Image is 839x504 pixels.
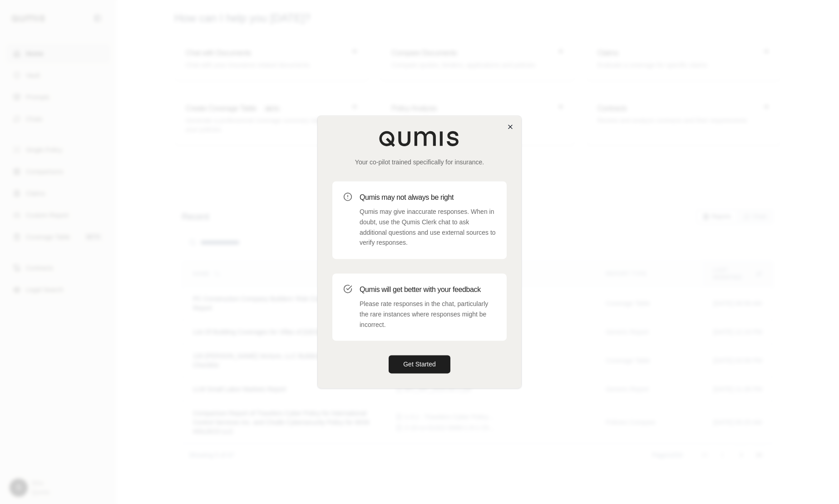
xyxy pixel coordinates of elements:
p: Qumis may give inaccurate responses. When in doubt, use the Qumis Clerk chat to ask additional qu... [360,207,496,248]
p: Your co-pilot trained specifically for insurance. [332,158,507,167]
h3: Qumis may not always be right [360,192,496,203]
p: Please rate responses in the chat, particularly the rare instances where responses might be incor... [360,299,496,330]
img: Qumis Logo [379,130,460,147]
button: Get Started [389,356,450,374]
h3: Qumis will get better with your feedback [360,284,496,295]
